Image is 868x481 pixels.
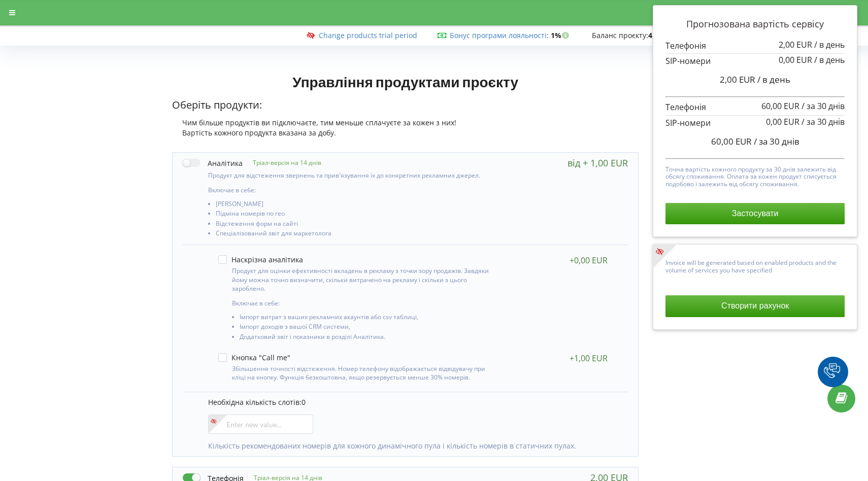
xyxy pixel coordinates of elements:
[216,220,494,230] li: Відстеження форм на сайті
[570,255,608,265] div: +0,00 EUR
[450,30,549,40] span: :
[172,118,639,128] div: Чим більше продуктів ви підключаєте, тим меньше сплачуєте за кожен з них!
[665,163,845,188] p: Точна вартість кожного продукту за 30 днів залежить від обсягу споживання. Оплата за кожен продук...
[232,364,491,382] p: Збільшення точності відстеження. Номер телефону відображається відвідувачу при кліці на кнопку. Ф...
[172,128,639,138] div: Вартість кожного продукта вказана за добу.
[172,98,639,113] p: Оберіть продукти:
[183,158,243,168] label: Аналітика
[567,158,628,168] div: від + 1,00 EUR
[754,135,799,147] span: / за 30 днів
[665,203,845,224] button: Застосувати
[814,54,845,65] span: / в день
[208,397,618,407] p: Необхідна кількість слотів:
[240,323,491,333] li: Імпорт доходів з вашої CRM системи,
[802,116,845,127] span: / за 30 днів
[720,74,755,85] span: 2,00 EUR
[232,266,491,292] p: Продукт для оцінки ефективності вкладень в рекламу з точки зору продажів. Завдяки йому можна точн...
[450,30,547,40] a: Бонус програми лояльності
[208,186,494,194] p: Включає в себе:
[218,353,290,362] label: Кнопка "Call me"
[711,135,752,147] span: 60,00 EUR
[240,333,491,343] li: Додатковий звіт і показники в розділі Аналітика.
[665,18,845,31] p: Прогнозована вартість сервісу
[665,257,845,274] p: Invoice will be generated based on enabled products and the volume of services you have specified
[665,55,845,67] p: SIP-номери
[216,230,494,239] li: Спеціалізований звіт для маркетолога
[232,299,491,307] p: Включає в себе:
[172,73,639,91] h1: Управління продуктами проєкту
[665,117,845,129] p: SIP-номери
[208,415,313,434] input: Enter new value...
[779,54,812,65] span: 0,00 EUR
[814,39,845,50] span: / в день
[319,30,417,40] a: Change products trial period
[802,100,845,112] span: / за 30 днів
[216,210,494,220] li: Підміна номерів по гео
[757,74,790,85] span: / в день
[218,255,303,264] label: Наскрізна аналітика
[302,397,306,407] span: 0
[761,100,799,112] span: 60,00 EUR
[766,116,799,127] span: 0,00 EUR
[208,171,494,180] p: Продукт для відстеження звернень та прив'язування їх до конкретних рекламних джерел.
[240,314,491,323] li: Імпорт витрат з ваших рекламних акаунтів або csv таблиці,
[208,441,618,451] p: Кількість рекомендованих номерів для кожного динамічного пула і кількість номерів в статичних пулах.
[243,158,321,167] p: Тріал-версія на 14 днів
[779,39,812,50] span: 2,00 EUR
[570,353,608,363] div: +1,00 EUR
[648,30,679,40] strong: 4,24 EUR
[592,30,648,40] span: Баланс проєкту:
[551,30,572,40] strong: 1%
[665,295,845,317] button: Створити рахунок
[665,40,845,52] p: Телефонія
[216,200,494,210] li: [PERSON_NAME]
[665,101,845,113] p: Телефонія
